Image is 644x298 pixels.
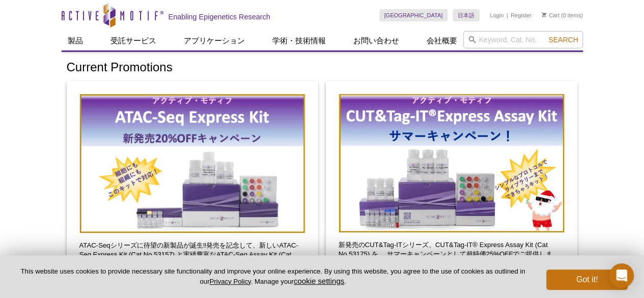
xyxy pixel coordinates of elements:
a: Register [511,12,531,19]
button: Got it! [546,269,628,290]
input: Keyword, Cat. No. [463,31,583,48]
span: Search [548,36,578,44]
img: Your Cart [542,12,546,17]
a: アプリケーション [178,31,251,50]
h1: Current Promotions [67,61,578,75]
p: 新発売のCUT&Tag-ITシリーズ、CUT&Tag-IT® Express Assay Kit (Cat No.53175) を、 サマーキャンペーンとして超特価25%OFFでご提供します！ぜ... [339,240,565,268]
div: Open Intercom Messenger [609,263,634,288]
a: 受託サービス [104,31,162,50]
a: 学術・技術情報 [266,31,332,50]
p: ATAC-Seqシリーズに待望の新製品が誕生‼発売を記念して、新しいATAC-Seq Express Kit (Cat No.53157) と実績豊富なATAC-Seq Assay Kit (C... [79,241,305,268]
a: Login [490,12,503,19]
a: Privacy Policy [209,278,250,285]
button: cookie settings [294,277,344,285]
a: 製品 [62,31,89,50]
h2: Enabling Epigenetics Research [169,12,270,21]
a: Cart [542,12,559,19]
p: This website uses cookies to provide necessary site functionality and improve your online experie... [16,267,529,286]
a: 会社概要 [421,31,463,50]
li: (0 items) [542,9,583,21]
a: 日本語 [453,9,480,21]
a: お問い合わせ [347,31,405,50]
a: [GEOGRAPHIC_DATA] [379,9,448,21]
img: Save on ATAC-Seq Kits [79,94,305,233]
li: | [507,9,508,21]
img: Save on CUT&Tag-IT Express [339,94,565,233]
button: Search [545,35,581,44]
